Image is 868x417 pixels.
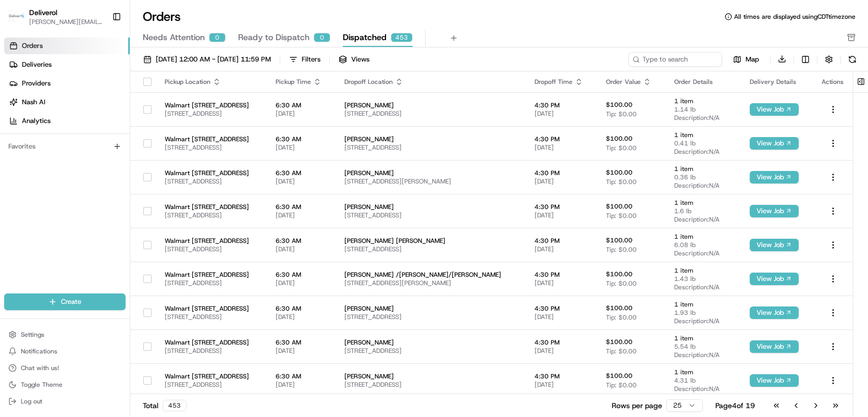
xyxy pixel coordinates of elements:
span: 0.41 lb [674,139,733,148]
span: 1 item [674,266,733,275]
span: Deliverol [29,7,57,18]
span: 4:30 PM [535,237,589,245]
a: Nash AI [4,94,130,111]
button: Notifications [4,344,126,359]
span: Notifications [21,347,57,355]
img: Nash [10,10,31,31]
span: Description: N/A [674,283,733,291]
p: Welcome 👋 [10,42,190,58]
div: 453 [391,33,413,42]
span: Ready to Dispatch [238,31,309,44]
span: Knowledge Base [21,151,80,162]
span: Tip: $0.00 [606,381,637,389]
span: [STREET_ADDRESS] [344,109,518,118]
span: 1 item [674,199,733,207]
span: 1.93 lb [674,309,733,317]
div: Filters [302,55,320,64]
span: [STREET_ADDRESS] [165,381,259,389]
span: 6:30 AM [276,271,328,279]
div: Dropoff Location [344,78,518,86]
div: 0 [209,33,226,42]
a: View Job [750,275,799,283]
span: 1 item [674,131,733,139]
p: Rows per page [612,400,662,411]
span: [PERSON_NAME] [PERSON_NAME] [344,237,518,245]
button: View Job [750,103,799,116]
a: View Job [750,309,799,317]
span: 6:30 AM [276,135,328,143]
button: Create [4,293,126,310]
span: [DATE] [535,313,589,321]
a: 💻API Documentation [84,147,171,166]
button: Map [726,53,766,66]
span: 1 item [674,334,733,342]
span: API Documentation [98,151,167,162]
span: [DATE] [276,211,328,219]
span: 1 item [674,165,733,173]
span: 4:30 PM [535,169,589,177]
span: Description: N/A [674,385,733,393]
div: Order Details [674,78,733,86]
span: [DATE] [276,347,328,355]
span: Walmart [STREET_ADDRESS] [165,338,259,347]
div: Order Value [606,78,658,86]
button: View Job [750,340,799,353]
span: 4.31 lb [674,376,733,385]
span: Create [61,297,81,306]
span: [DATE] [535,211,589,219]
span: Settings [21,330,44,339]
a: Analytics [4,113,130,129]
img: 1736555255976-a54dd68f-1ca7-489b-9aae-adbdc363a1c4 [10,100,29,118]
span: Description: N/A [674,114,733,122]
button: [DATE] 12:00 AM - [DATE] 11:59 PM [139,52,276,67]
a: View Job [750,207,799,215]
span: [STREET_ADDRESS] [344,245,518,253]
button: [PERSON_NAME][EMAIL_ADDRESS][PERSON_NAME][DOMAIN_NAME] [29,18,104,26]
div: 📗 [10,152,19,161]
span: 4:30 PM [535,372,589,381]
span: [STREET_ADDRESS] [165,143,259,152]
div: Page 4 of 19 [715,400,755,411]
span: [STREET_ADDRESS][PERSON_NAME] [344,279,518,287]
a: View Job [750,105,799,114]
span: Tip: $0.00 [606,212,637,220]
span: All times are displayed using CDT timezone [734,13,855,21]
span: 6:30 AM [276,338,328,347]
span: Description: N/A [674,148,733,156]
span: $100.00 [606,372,633,380]
span: Needs Attention [143,31,205,44]
span: Tip: $0.00 [606,279,637,288]
span: Tip: $0.00 [606,347,637,355]
span: 1.6 lb [674,207,733,215]
a: View Job [750,241,799,249]
span: [DATE] [276,143,328,152]
span: Walmart [STREET_ADDRESS] [165,271,259,279]
span: [PERSON_NAME] [344,304,518,313]
span: Walmart [STREET_ADDRESS] [165,169,259,177]
span: 1 item [674,97,733,105]
button: View Job [750,137,799,150]
span: Analytics [22,116,51,126]
span: 1 item [674,368,733,376]
div: Actions [822,78,845,86]
span: [PERSON_NAME] [344,169,518,177]
span: Toggle Theme [21,381,63,389]
a: Powered byPylon [73,176,126,185]
span: 4:30 PM [535,338,589,347]
button: Toggle Theme [4,377,126,392]
span: 6:30 AM [276,101,328,109]
span: [PERSON_NAME] [344,203,518,211]
span: Providers [22,79,51,88]
span: $100.00 [606,270,633,278]
button: Settings [4,327,126,342]
span: 4:30 PM [535,271,589,279]
a: View Job [750,139,799,148]
span: Walmart [STREET_ADDRESS] [165,135,259,143]
span: 6:30 AM [276,372,328,381]
button: View Job [750,171,799,183]
span: Walmart [STREET_ADDRESS] [165,372,259,381]
button: View Job [750,306,799,319]
button: Chat with us! [4,361,126,375]
div: We're available if you need us! [35,110,132,118]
